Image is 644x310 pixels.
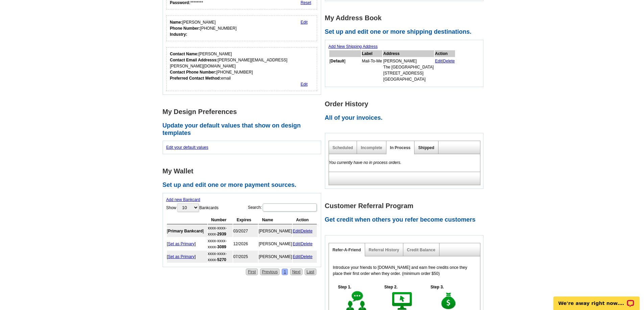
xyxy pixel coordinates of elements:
[369,248,399,252] a: Referral History
[170,76,221,81] strong: Preferred Contact Method:
[407,248,435,252] a: Credit Balance
[163,122,325,137] h2: Update your default values that show on design templates
[361,145,382,150] a: Incomplete
[362,50,382,57] th: Label
[170,19,237,37] div: [PERSON_NAME] [PHONE_NUMBER]
[246,269,258,275] a: First
[177,203,199,212] select: ShowBankcards
[293,238,317,250] td: |
[168,242,195,246] a: Set as Primary
[333,145,353,150] a: Scheduled
[293,216,317,224] th: Action
[293,229,300,233] a: Edit
[168,254,195,259] a: Set as Primary
[333,248,361,252] a: Refer-A-Friend
[263,203,317,212] input: Search:
[301,254,313,259] a: Delete
[427,284,447,290] h5: Step 3.
[163,168,325,175] h1: My Wallet
[248,203,317,212] label: Search:
[259,251,292,263] td: [PERSON_NAME]
[335,284,355,290] h5: Step 1.
[259,216,292,224] th: Name
[362,58,382,83] td: Mail-To-Me
[443,59,455,63] a: Delete
[168,229,203,233] b: Primary Bankcard
[217,232,226,236] strong: 2939
[418,145,434,150] a: Shipped
[233,251,258,263] td: 07/2025
[233,216,258,224] th: Expires
[170,20,183,25] strong: Name:
[325,202,487,209] h1: Customer Referral Program
[390,145,411,150] a: In Process
[166,145,209,150] a: Edit your default values
[293,254,300,259] a: Edit
[208,225,233,237] td: xxxx-xxxx-xxxx-
[208,251,233,263] td: xxxx-xxxx-xxxx-
[217,257,226,262] strong: 5270
[383,58,434,83] td: [PERSON_NAME] The [GEOGRAPHIC_DATA] [STREET_ADDRESS] [GEOGRAPHIC_DATA]
[166,203,219,213] label: Show Bankcards
[331,59,344,63] b: Default
[170,32,187,37] strong: Industry:
[167,238,207,250] td: [ ]
[301,0,311,5] a: Reset
[325,15,487,22] h1: My Address Book
[301,242,313,246] a: Delete
[170,26,200,31] strong: Phone Number:
[208,238,233,250] td: xxxx-xxxx-xxxx-
[435,59,442,63] a: Edit
[305,269,316,275] a: Last
[381,284,401,290] h5: Step 2.
[208,216,233,224] th: Number
[293,225,317,237] td: |
[383,50,434,57] th: Address
[549,289,644,310] iframe: LiveChat chat widget
[170,51,314,81] div: [PERSON_NAME] [PERSON_NAME][EMAIL_ADDRESS][PERSON_NAME][DOMAIN_NAME] [PHONE_NUMBER] email
[233,225,258,237] td: 03/2027
[233,238,258,250] td: 12/2026
[163,181,325,189] h2: Set up and edit one or more payment sources.
[301,82,308,87] a: Edit
[167,251,207,263] td: [ ]
[170,58,218,62] strong: Contact Email Addresss:
[325,114,487,122] h2: All of your invoices.
[329,58,361,83] td: [ ]
[166,16,317,41] div: Your personal details.
[260,269,280,275] a: Previous
[290,269,303,275] a: Next
[333,264,476,277] p: Introduce your friends to [DOMAIN_NAME] and earn free credits once they place their first order w...
[259,238,292,250] td: [PERSON_NAME]
[325,101,487,108] h1: Order History
[325,216,487,224] h2: Get credit when others you refer become customers
[293,251,317,263] td: |
[170,70,216,75] strong: Contact Phone Number:
[259,225,292,237] td: [PERSON_NAME]
[170,52,199,56] strong: Contact Name:
[435,50,455,57] th: Action
[301,20,308,25] a: Edit
[166,197,200,202] a: Add new Bankcard
[293,242,300,246] a: Edit
[163,108,325,115] h1: My Design Preferences
[217,245,226,249] strong: 3089
[282,269,288,275] a: 1
[329,44,378,49] a: Add New Shipping Address
[325,28,487,36] h2: Set up and edit one or more shipping destinations.
[329,160,402,165] em: You currently have no in process orders.
[166,47,317,91] div: Who should we contact regarding order issues?
[435,58,455,83] td: |
[170,0,191,5] strong: Password:
[167,225,207,237] td: [ ]
[301,229,313,233] a: Delete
